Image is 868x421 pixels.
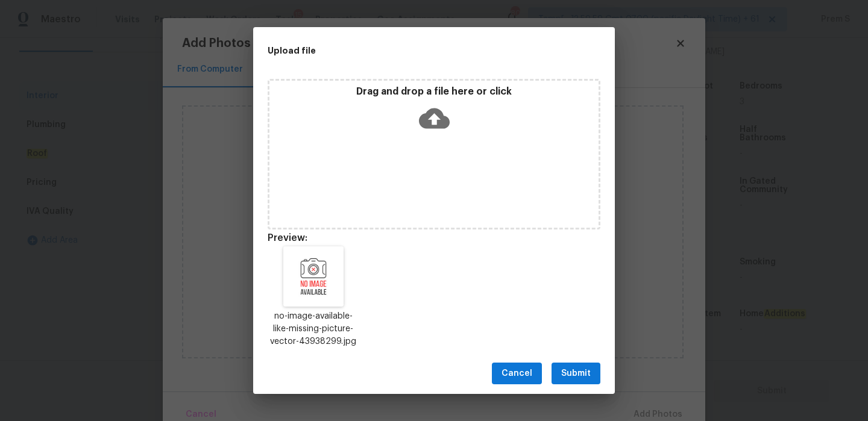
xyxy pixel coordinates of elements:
button: Submit [552,363,600,385]
img: Z [283,246,344,307]
button: Cancel [492,363,542,385]
p: no-image-available-like-missing-picture-vector-43938299.jpg [268,310,359,348]
p: Drag and drop a file here or click [269,86,599,98]
span: Submit [561,366,591,381]
h2: Upload file [268,44,546,57]
span: Cancel [502,366,532,381]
